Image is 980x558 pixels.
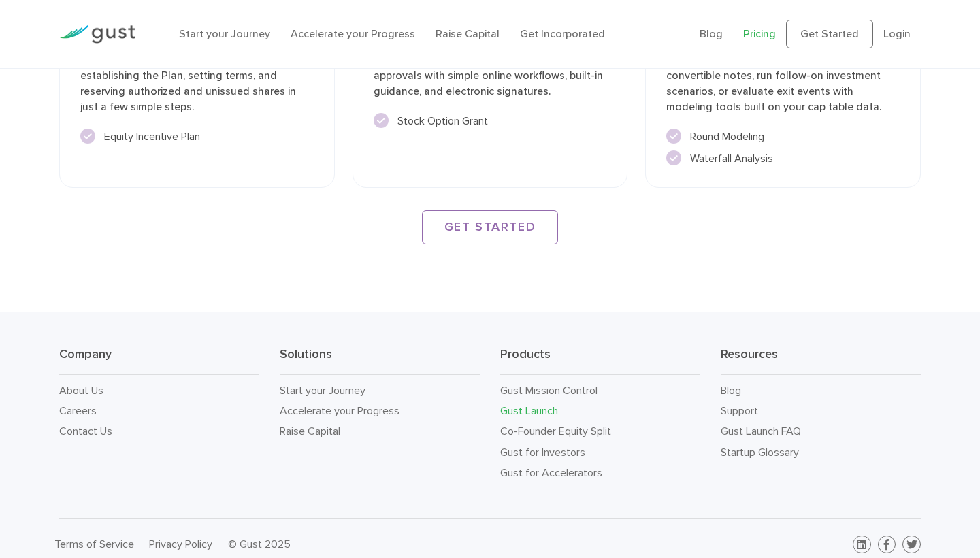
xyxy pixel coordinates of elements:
a: GET STARTED [422,210,558,244]
a: Raise Capital [280,425,340,438]
a: Start your Journey [179,27,270,40]
a: Gust Launch [500,404,558,417]
a: Pricing [743,27,776,40]
a: Accelerate your Progress [291,27,415,40]
a: Gust Launch FAQ [721,425,801,438]
a: Careers [59,404,97,417]
li: Round Modeling [666,129,900,145]
h3: Company [59,346,259,375]
a: Login [883,27,911,40]
h3: Products [500,346,700,375]
a: Blog [700,27,723,40]
div: © Gust 2025 [228,535,480,554]
a: Start your Journey [280,384,365,397]
a: Get Started [786,20,873,48]
li: Equity Incentive Plan [80,129,314,145]
h3: Solutions [280,346,480,375]
a: Get Incorporated [520,27,605,40]
a: Accelerate your Progress [280,404,399,417]
a: About Us [59,384,103,397]
h3: Resources [721,346,921,375]
img: Gust Logo [59,25,135,44]
a: Privacy Policy [149,538,212,551]
li: Waterfall Analysis [666,150,900,167]
li: Stock Option Grant [374,113,607,129]
a: Terms of Service [54,538,134,551]
a: Blog [721,384,741,397]
a: Support [721,404,758,417]
a: Raise Capital [436,27,500,40]
a: Gust for Investors [500,446,585,459]
a: Contact Us [59,425,112,438]
a: Gust Mission Control [500,384,598,397]
a: Gust for Accelerators [500,466,602,479]
a: Startup Glossary [721,446,799,459]
a: Co-Founder Equity Split [500,425,611,438]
